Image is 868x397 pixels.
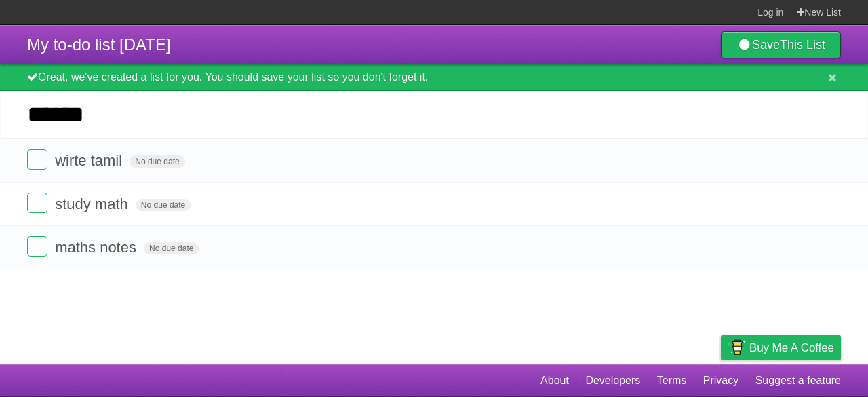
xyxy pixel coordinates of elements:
[55,195,132,212] span: study math
[758,149,784,172] label: Star task
[540,368,569,394] a: About
[758,236,784,259] label: Star task
[780,38,825,52] b: This List
[703,368,738,394] a: Privacy
[55,239,140,256] span: maths notes
[721,31,841,58] a: SaveThis List
[728,336,746,359] img: Buy me a coffee
[657,368,687,394] a: Terms
[27,193,47,213] label: Done
[721,335,841,360] a: Buy me a coffee
[27,35,171,54] span: My to-do list [DATE]
[27,149,47,170] label: Done
[136,199,191,211] span: No due date
[585,368,640,394] a: Developers
[27,236,47,257] label: Done
[749,336,834,360] span: Buy me a coffee
[130,155,184,168] span: No due date
[144,242,199,254] span: No due date
[55,152,125,169] span: wirte tamil
[758,193,784,215] label: Star task
[755,368,841,394] a: Suggest a feature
